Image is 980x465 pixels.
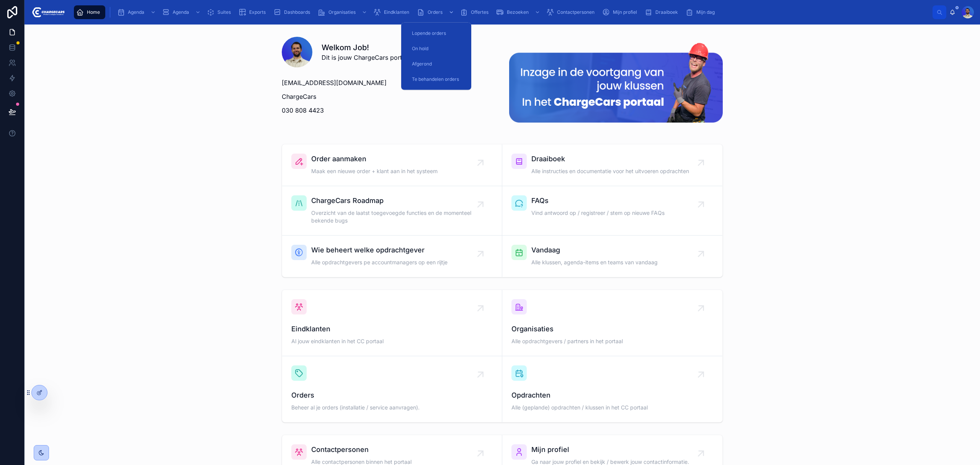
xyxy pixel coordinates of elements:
[428,9,443,15] span: Orders
[412,76,459,82] span: Te behandelen orders
[406,26,467,40] a: Lopende orders
[284,9,310,15] span: Dashboards
[291,390,493,401] span: Orders
[74,5,105,19] a: Home
[315,5,371,19] a: Organisaties
[531,154,689,164] span: Draaiboek
[322,42,410,53] h1: Welkom Job!
[282,92,495,101] p: ChargeCars
[531,259,658,266] span: Alle klussen, agenda-items en teams van vandaag
[173,9,189,15] span: Agenda
[128,9,144,15] span: Agenda
[406,72,467,86] a: Te behandelen orders
[236,5,271,19] a: Exports
[291,324,493,334] span: Eindklanten
[311,167,438,175] span: Maak een nieuwe order + klant aan in het systeem
[311,245,448,255] span: Wie beheert welke opdrachtgever
[507,9,529,15] span: Bezoeken
[311,259,448,266] span: Alle opdrachtgevers pe accountmanagers op een rijtje
[642,5,683,19] a: Draaiboek
[458,5,494,19] a: Offertes
[544,5,600,19] a: Contactpersonen
[511,390,713,401] span: Opdrachten
[31,6,65,18] img: App logo
[115,5,160,19] a: Agenda
[282,106,495,115] p: 030 808 4423
[311,209,480,224] span: Overzicht van de laatst toegevoegde functies en de momenteel bekende bugs
[471,9,488,15] span: Offertes
[311,195,480,206] span: ChargeCars Roadmap
[502,186,722,236] a: FAQsVind antwoord op / registreer / stem op nieuwe FAQs
[531,444,689,455] span: Mijn profiel
[311,444,412,455] span: Contactpersonen
[282,78,495,87] p: [EMAIL_ADDRESS][DOMAIN_NAME]
[282,356,502,422] a: OrdersBeheer al je orders (installatie / service aanvragen).
[249,9,266,15] span: Exports
[406,57,467,71] a: Afgerond
[282,186,502,236] a: ChargeCars RoadmapOverzicht van de laatst toegevoegde functies en de momenteel bekende bugs
[613,9,637,15] span: Mijn profiel
[600,5,642,19] a: Mijn profiel
[87,9,100,15] span: Home
[531,245,658,255] span: Vandaag
[271,5,315,19] a: Dashboards
[502,356,722,422] a: OpdrachtenAlle (geplande) opdrachten / klussen in het CC portaal
[502,290,722,356] a: OrganisatiesAlle opdrachtgevers / partners in het portaal
[311,154,438,164] span: Order aanmaken
[204,5,236,19] a: Suites
[531,195,665,206] span: FAQs
[494,5,544,19] a: Bezoeken
[282,144,502,186] a: Order aanmakenMaak een nieuwe order + klant aan in het systeem
[696,9,715,15] span: Mijn dag
[291,404,493,411] span: Beheer al je orders (installatie / service aanvragen).
[511,404,713,411] span: Alle (geplande) opdrachten / klussen in het CC portaal
[502,236,722,277] a: VandaagAlle klussen, agenda-items en teams van vandaag
[412,61,432,67] span: Afgerond
[655,9,678,15] span: Draaiboek
[531,209,665,217] span: Vind antwoord op / registreer / stem op nieuwe FAQs
[502,144,722,186] a: DraaiboekAlle instructies en documentatie voor het uitvoeren opdrachten
[531,167,689,175] span: Alle instructies en documentatie voor het uitvoeren opdrachten
[406,42,467,56] a: On hold
[217,9,231,15] span: Suites
[412,30,446,36] span: Lopende orders
[291,337,493,345] span: Al jouw eindklanten in het CC portaal
[511,337,713,345] span: Alle opdrachtgevers / partners in het portaal
[160,5,204,19] a: Agenda
[282,290,502,356] a: EindklantenAl jouw eindklanten in het CC portaal
[371,5,415,19] a: Eindklanten
[71,4,933,21] div: scrollable content
[509,43,723,123] img: 23681-Frame-213-(2).png
[282,236,502,277] a: Wie beheert welke opdrachtgeverAlle opdrachtgevers pe accountmanagers op een rijtje
[384,9,409,15] span: Eindklanten
[322,53,410,62] span: Dit is jouw ChargeCars portaal
[683,5,720,19] a: Mijn dag
[415,5,458,19] a: Orders
[511,324,713,334] span: Organisaties
[412,46,428,52] span: On hold
[557,9,595,15] span: Contactpersonen
[328,9,356,15] span: Organisaties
